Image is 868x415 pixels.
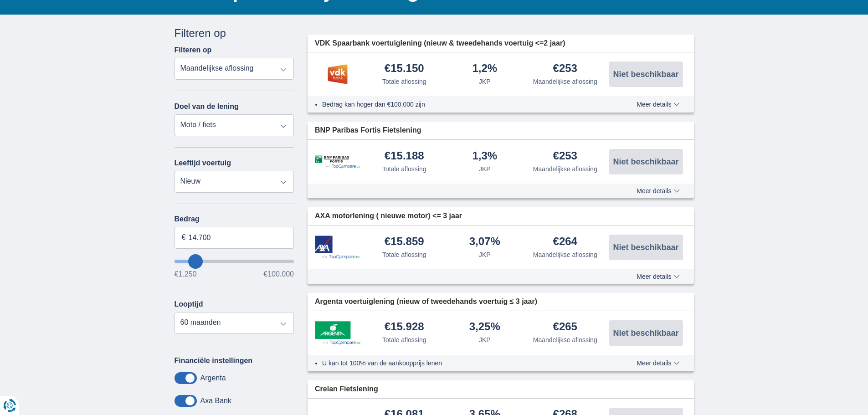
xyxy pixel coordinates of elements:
[533,250,597,259] div: Maandelijkse aflossing
[630,187,686,195] button: Meer details
[479,250,491,259] div: JKP
[479,164,491,174] div: JKP
[630,101,686,108] button: Meer details
[382,250,426,259] div: Totale aflossing
[609,149,683,174] button: Niet beschikbaar
[613,243,678,251] span: Niet beschikbaar
[200,397,231,405] label: Axa Bank
[630,273,686,280] button: Meer details
[263,271,294,278] span: €100.000
[637,360,679,366] span: Meer details
[322,359,603,368] li: U kan tot 100% van de aankoopprijs lenen
[469,321,500,333] div: 3,25%
[472,63,497,75] div: 1,2%
[630,359,686,367] button: Meer details
[182,232,186,243] span: €
[479,335,491,344] div: JKP
[200,374,226,382] label: Argenta
[315,321,360,345] img: product.pl.alt Argenta
[613,70,678,78] span: Niet beschikbaar
[613,158,678,166] span: Niet beschikbaar
[553,236,577,248] div: €264
[385,63,424,75] div: €15.150
[315,236,360,260] img: product.pl.alt Axa Bank
[315,297,537,307] span: Argenta voertuiglening (nieuw of tweedehands voertuig ≤ 3 jaar)
[553,321,577,333] div: €265
[382,77,426,86] div: Totale aflossing
[315,211,462,221] span: AXA motorlening ( nieuwe motor) <= 3 jaar
[553,150,577,163] div: €253
[315,125,421,136] span: BNP Paribas Fortis Fietslening
[175,271,197,278] span: €1.250
[613,329,678,337] span: Niet beschikbaar
[609,320,683,346] button: Niet beschikbaar
[175,26,294,41] div: Filteren op
[469,236,500,248] div: 3,07%
[533,164,597,174] div: Maandelijkse aflossing
[385,321,424,333] div: €15.928
[175,357,253,365] label: Financiële instellingen
[472,150,497,163] div: 1,3%
[175,260,294,263] input: wantToBorrow
[322,100,603,109] li: Bedrag kan hoger dan €100.000 zijn
[637,188,679,194] span: Meer details
[637,273,679,280] span: Meer details
[609,61,683,87] button: Niet beschikbaar
[382,164,426,174] div: Totale aflossing
[385,236,424,248] div: €15.859
[315,63,360,86] img: product.pl.alt VDK bank
[175,159,231,167] label: Leeftijd voertuig
[637,101,679,108] span: Meer details
[553,63,577,75] div: €253
[533,335,597,344] div: Maandelijkse aflossing
[175,46,212,54] label: Filteren op
[175,215,294,223] label: Bedrag
[385,150,424,163] div: €15.188
[533,77,597,86] div: Maandelijkse aflossing
[315,38,565,49] span: VDK Spaarbank voertuiglening (nieuw & tweedehands voertuig <=2 jaar)
[175,300,203,308] label: Looptijd
[609,235,683,260] button: Niet beschikbaar
[382,335,426,344] div: Totale aflossing
[315,384,378,395] span: Crelan Fietslening
[175,102,239,111] label: Doel van de lening
[315,155,360,169] img: product.pl.alt BNP Paribas Fortis
[479,77,491,86] div: JKP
